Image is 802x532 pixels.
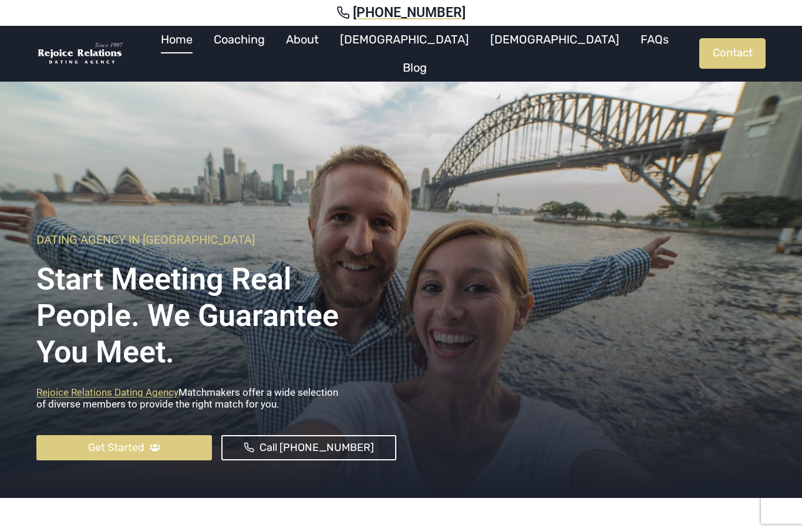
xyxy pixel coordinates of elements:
[203,25,275,53] a: Coaching
[14,5,788,21] a: [PHONE_NUMBER]
[221,435,397,460] a: Call [PHONE_NUMBER]
[392,53,437,82] a: Blog
[36,386,396,416] p: Matchmakers offer a wide selection of diverse members to provide the right match for you.
[260,439,374,456] span: Call [PHONE_NUMBER]
[630,25,679,53] a: FAQs
[36,386,178,398] a: Rejoice Relations Dating Agency
[480,25,630,53] a: [DEMOGRAPHIC_DATA]
[329,25,480,53] a: [DEMOGRAPHIC_DATA]
[130,25,699,82] nav: Primary
[150,25,203,53] a: Home
[36,435,212,460] a: Get Started
[36,42,124,66] img: Rejoice Relations
[36,252,396,371] h1: Start Meeting Real People. We Guarantee you meet.
[275,25,329,53] a: About
[699,38,766,69] a: Contact
[353,5,466,21] span: [PHONE_NUMBER]
[36,233,396,247] h6: Dating Agency In [GEOGRAPHIC_DATA]
[88,439,144,456] span: Get Started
